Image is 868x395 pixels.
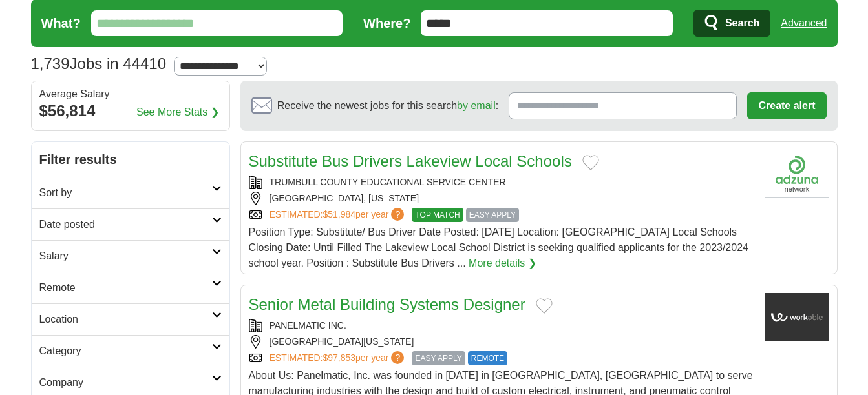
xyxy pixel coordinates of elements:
[31,52,70,76] span: 1,739
[39,280,212,296] h2: Remote
[469,256,536,271] a: More details ❯
[412,208,463,222] span: TOP MATCH
[39,312,212,327] h2: Location
[31,55,167,72] h1: Jobs in 44410
[323,209,355,219] span: $51,984
[363,14,410,33] label: Where?
[277,98,498,114] span: Receive the newest jobs for this search :
[249,176,754,189] div: TRUMBULL COUNTY EDUCATIONAL SERVICE CENTER
[391,208,404,221] span: ?
[468,351,507,365] span: REMOTE
[32,240,229,272] a: Salary
[32,177,229,208] a: Sort by
[41,14,81,33] label: What?
[781,10,827,36] a: Advanced
[270,351,407,365] a: ESTIMATED:$97,853per year?
[249,152,572,170] a: Substitute Bus Drivers Lakeview Local Schools
[39,217,212,232] h2: Date posted
[39,375,212,390] h2: Company
[249,227,748,268] span: Position Type: Substitute/ Bus Driver Date Posted: [DATE] Location: [GEOGRAPHIC_DATA] Local Schoo...
[747,92,826,119] button: Create alert
[249,319,754,332] div: PANELMATIC INC.
[466,208,519,222] span: EASY APPLY
[725,10,759,36] span: Search
[39,185,212,201] h2: Sort by
[457,100,496,111] a: by email
[765,293,829,341] img: Company logo
[693,10,770,37] button: Search
[136,105,219,120] a: See More Stats ❯
[32,208,229,240] a: Date posted
[270,208,407,222] a: ESTIMATED:$51,984per year?
[391,351,404,364] span: ?
[32,303,229,335] a: Location
[32,272,229,303] a: Remote
[536,298,553,314] button: Add to favorite jobs
[323,352,355,363] span: $97,853
[249,335,754,349] div: [GEOGRAPHIC_DATA][US_STATE]
[39,89,222,99] div: Average Salary
[39,99,222,123] div: $56,814
[39,343,212,359] h2: Category
[249,296,525,313] a: Senior Metal Building Systems Designer
[249,192,754,205] div: [GEOGRAPHIC_DATA], [US_STATE]
[39,248,212,264] h2: Salary
[32,335,229,367] a: Category
[765,150,829,198] img: Company logo
[582,155,599,170] button: Add to favorite jobs
[32,142,229,177] h2: Filter results
[412,351,465,365] span: EASY APPLY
